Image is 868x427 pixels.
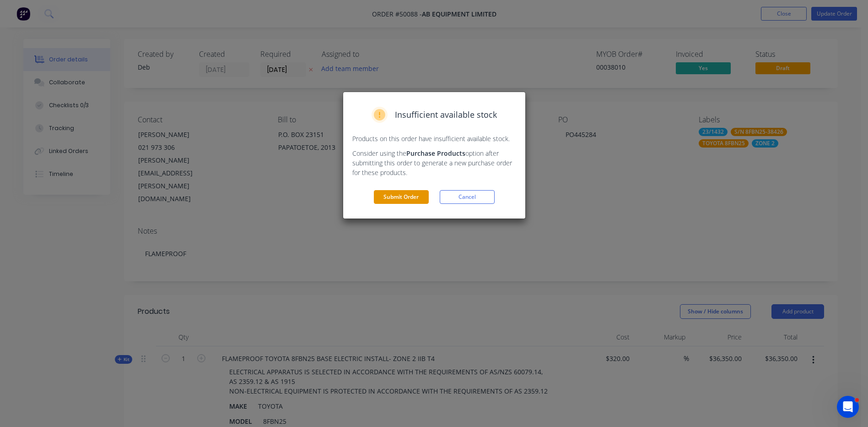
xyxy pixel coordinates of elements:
span: Insufficient available stock [395,109,497,121]
p: Consider using the option after submitting this order to generate a new purchase order for these ... [352,148,516,177]
strong: Purchase Products [406,149,465,158]
button: Submit Order [374,190,429,204]
p: Products on this order have insufficient available stock. [352,134,516,143]
iframe: Intercom live chat [837,396,859,418]
button: Cancel [440,190,495,204]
